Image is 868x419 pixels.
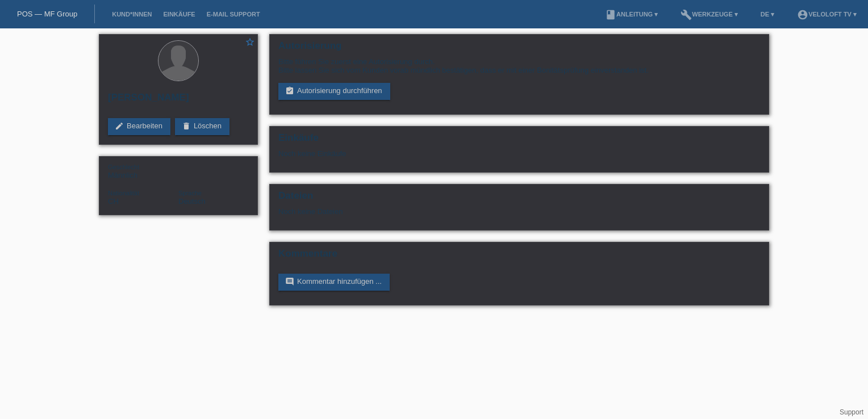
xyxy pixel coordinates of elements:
i: build [681,9,692,20]
i: edit [115,121,124,131]
i: assignment_turned_in [285,86,294,95]
div: Noch keine Einkäufe [278,149,760,166]
i: star_border [245,37,255,47]
span: Sprache [178,190,202,196]
i: delete [182,121,191,131]
span: Schweiz [108,197,119,206]
h2: Kommentare [278,248,760,265]
h2: Autorisierung [278,40,760,57]
a: E-Mail Support [201,11,266,18]
a: DE ▾ [755,11,780,18]
div: Noch keine Dateien [278,207,625,216]
span: Geschlecht [108,164,139,170]
h2: Dateien [278,190,760,207]
a: POS — MF Group [17,10,77,18]
a: editBearbeiten [108,118,170,135]
a: assignment_turned_inAutorisierung durchführen [278,83,390,100]
span: Nationalität [108,190,139,196]
a: Kund*innen [106,11,157,18]
i: book [605,9,616,20]
a: commentKommentar hinzufügen ... [278,274,390,291]
i: account_circle [797,9,808,20]
a: bookAnleitung ▾ [599,11,663,18]
a: buildWerkzeuge ▾ [675,11,744,18]
h2: Einkäufe [278,132,760,149]
div: Bitte führen Sie zuerst eine Autorisierung durch. Bitte lassen Sie sich vom Kunden vorab mündlich... [278,57,760,74]
div: Männlich [108,162,178,179]
span: Deutsch [178,197,206,206]
a: deleteLöschen [175,118,229,135]
a: star_border [245,37,255,49]
h2: [PERSON_NAME] [108,92,249,109]
a: Einkäufe [157,11,201,18]
a: account_circleVeloLoft TV ▾ [791,11,862,18]
i: comment [285,277,294,286]
a: Support [840,408,863,416]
